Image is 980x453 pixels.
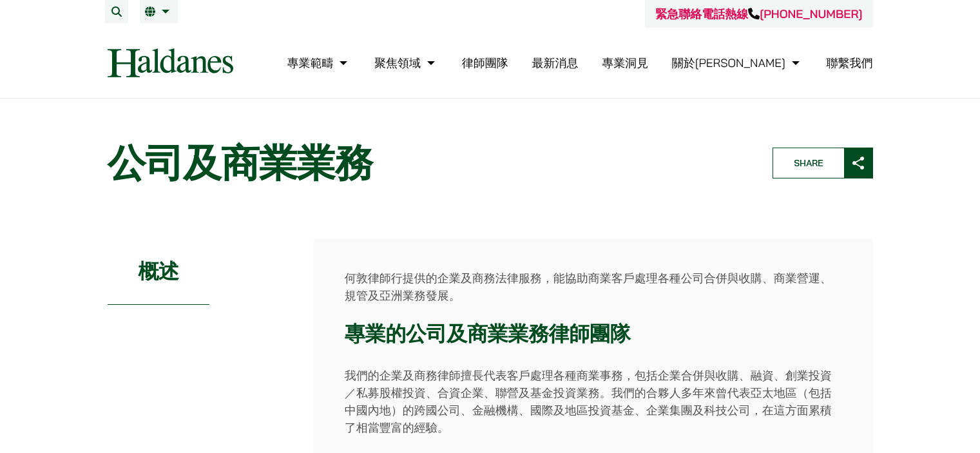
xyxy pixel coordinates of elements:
[827,55,873,70] a: 聯繫我們
[655,6,862,21] a: 緊急聯絡電話熱線[PHONE_NUMBER]
[773,148,844,178] span: Share
[672,55,803,70] a: 關於何敦
[345,269,842,304] p: 何敦律師行提供的企業及商務法律服務，能協助商業客戶處理各種公司合併與收購、商業營運、規管及亞洲業務發展。
[532,55,578,70] a: 最新消息
[108,48,233,77] img: Logo of Haldanes
[345,322,842,346] h3: 專業的公司及商業業務律師團隊
[374,55,438,70] a: 聚焦領域
[287,55,351,70] a: 專業範疇
[602,55,648,70] a: 專業洞見
[462,55,508,70] a: 律師團隊
[108,238,210,305] h2: 概述
[145,6,173,17] a: 繁
[108,140,751,186] h1: 公司及商業業務
[345,367,842,436] p: 我們的企業及商務律師擅長代表客戶處理各種商業事務，包括企業合併與收購、融資、創業投資／私募股權投資、合資企業、聯營及基金投資業務。我們的合夥人多年來曾代表亞太地區（包括中國內地）的跨國公司、金融...
[773,148,873,178] button: Share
